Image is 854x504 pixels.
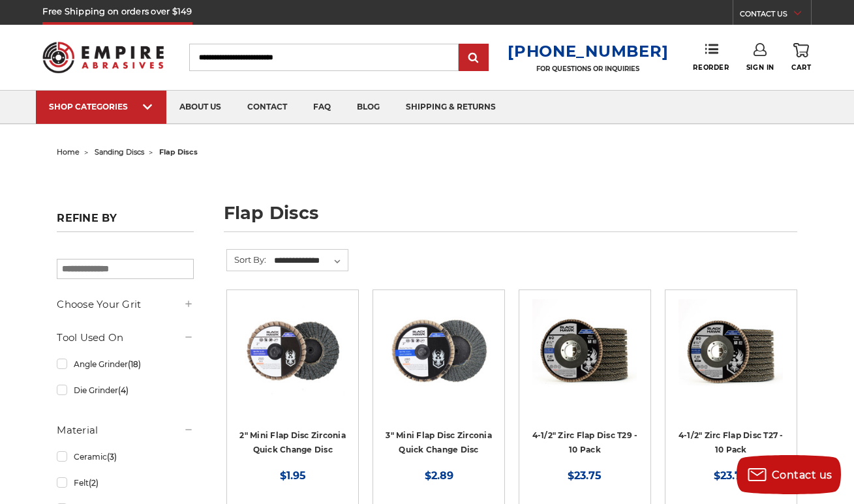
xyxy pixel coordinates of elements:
a: Reorder [693,43,729,71]
p: FOR QUESTIONS OR INQUIRIES [508,65,668,73]
button: Contact us [737,455,841,494]
a: BHA 3" Quick Change 60 Grit Flap Disc for Fine Grinding and Finishing [382,299,495,412]
h5: Material [57,422,194,438]
a: about us [166,91,234,124]
a: Black Hawk 4-1/2" x 7/8" Flap Disc Type 27 - 10 Pack [675,299,787,412]
span: Reorder [693,63,729,72]
input: Submit [461,45,487,71]
span: $1.95 [280,469,306,482]
a: 4-1/2" Zirc Flap Disc T27 - 10 Pack [679,430,784,455]
a: contact [234,91,300,124]
img: 4.5" Black Hawk Zirconia Flap Disc 10 Pack [532,299,637,404]
a: home [57,147,80,156]
a: 4.5" Black Hawk Zirconia Flap Disc 10 Pack [528,299,641,412]
span: flap discs [159,147,198,156]
select: Sort By: [272,251,348,271]
span: (4) [118,385,129,395]
span: (2) [89,478,99,488]
span: Cart [791,63,811,72]
img: Black Hawk Abrasives 2-inch Zirconia Flap Disc with 60 Grit Zirconia for Smooth Finishing [241,299,345,404]
a: CONTACT US [740,7,811,25]
a: blog [344,91,393,124]
a: shipping & returns [393,91,509,124]
a: faq [300,91,344,124]
a: 2" Mini Flap Disc Zirconia Quick Change Disc [239,430,346,455]
h1: flap discs [224,204,797,232]
label: Sort By: [227,250,266,269]
h5: Tool Used On [57,330,194,346]
a: sanding discs [95,147,144,156]
img: BHA 3" Quick Change 60 Grit Flap Disc for Fine Grinding and Finishing [387,299,491,404]
a: Die Grinder [57,379,194,402]
h5: Choose Your Grit [57,297,194,312]
span: $23.75 [714,469,748,482]
img: Empire Abrasives [42,34,164,82]
a: Felt [57,471,194,494]
a: 4-1/2" Zirc Flap Disc T29 - 10 Pack [532,430,638,455]
img: Black Hawk 4-1/2" x 7/8" Flap Disc Type 27 - 10 Pack [679,299,783,404]
a: Angle Grinder [57,353,194,376]
span: $2.89 [425,469,453,482]
a: Black Hawk Abrasives 2-inch Zirconia Flap Disc with 60 Grit Zirconia for Smooth Finishing [236,299,349,412]
span: (3) [107,452,117,462]
span: (18) [128,359,141,369]
span: $23.75 [568,469,602,482]
a: Ceramic [57,445,194,468]
h5: Refine by [57,212,194,232]
a: [PHONE_NUMBER] [508,42,668,61]
div: SHOP CATEGORIES [49,102,153,111]
span: Contact us [772,469,832,481]
a: Cart [791,43,811,72]
a: 3" Mini Flap Disc Zirconia Quick Change Disc [386,430,492,455]
span: Sign In [746,63,774,72]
